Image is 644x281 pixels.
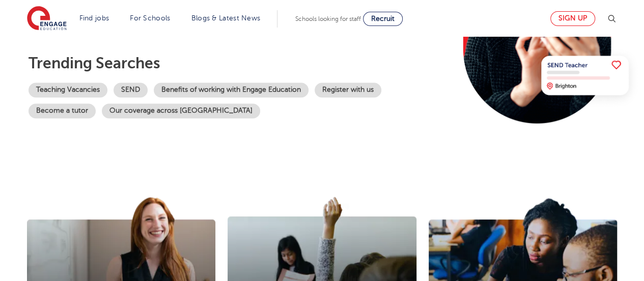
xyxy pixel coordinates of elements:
a: SEND [114,83,148,97]
img: Engage Education [27,6,67,32]
p: Trending searches [29,54,439,72]
a: Teaching Vacancies [29,83,107,97]
a: Register with us [315,83,381,97]
a: Sign up [550,11,595,26]
span: Recruit [371,15,395,22]
a: Benefits of working with Engage Education [154,83,309,97]
a: Find jobs [79,14,109,22]
a: Recruit [363,12,403,26]
a: For Schools [130,14,170,22]
a: Blogs & Latest News [191,14,261,22]
a: Our coverage across [GEOGRAPHIC_DATA] [102,104,260,118]
span: Schools looking for staff [295,15,361,22]
a: Become a tutor [29,104,96,118]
